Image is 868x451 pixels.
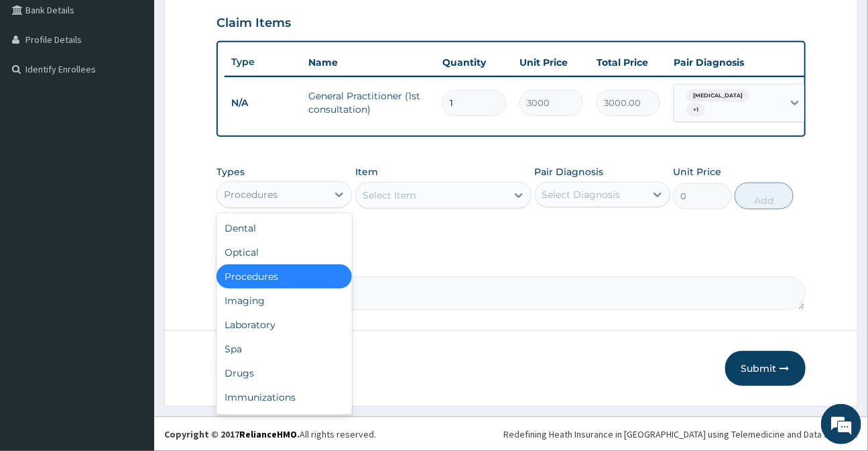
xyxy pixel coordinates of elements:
div: Select Diagnosis [542,188,621,201]
div: Drugs [216,361,352,385]
label: Item [355,165,378,179]
div: Laboratory [216,313,352,337]
label: Unit Price [673,165,721,179]
div: Immunizations [216,385,352,409]
label: Types [216,166,245,178]
label: Pair Diagnosis [535,165,604,179]
textarea: Type your message and hit 'Enter' [7,305,255,352]
a: RelianceHMO [239,428,297,440]
span: [MEDICAL_DATA] [686,89,749,103]
span: We're online! [78,138,185,274]
div: Spa [216,337,352,361]
td: General Practitioner (1st consultation) [302,83,436,123]
td: N/A [225,91,302,115]
th: Quantity [436,49,513,76]
h3: Claim Items [216,16,291,31]
img: d_794563401_company_1708531726252_794563401 [25,67,54,101]
div: Chat with us now [70,75,225,93]
button: Submit [725,351,806,386]
div: Others [216,409,352,434]
strong: Copyright © 2017 . [164,428,300,440]
div: Procedures [224,188,277,201]
th: Type [225,50,302,74]
th: Unit Price [513,49,590,76]
footer: All rights reserved. [154,417,868,451]
div: Dental [216,216,352,240]
th: Pair Diagnosis [667,49,814,76]
th: Total Price [590,49,667,76]
div: Select Item [363,189,416,202]
button: Add [735,183,794,209]
div: Procedures [216,264,352,289]
div: Minimize live chat window [220,7,252,39]
div: Imaging [216,289,352,313]
div: Optical [216,240,352,264]
div: Redefining Heath Insurance in [GEOGRAPHIC_DATA] using Telemedicine and Data Science! [503,428,858,441]
label: Comment [216,258,805,269]
span: + 1 [686,103,705,117]
th: Name [302,49,436,76]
